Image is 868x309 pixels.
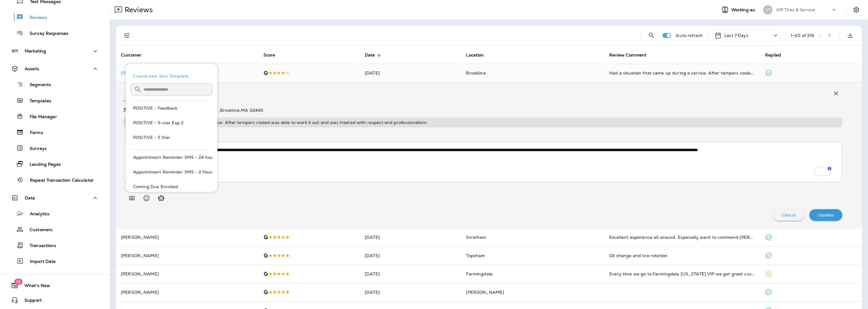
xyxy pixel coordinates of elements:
span: Score [263,52,283,58]
p: Assets [25,66,39,71]
button: 19What's New [6,279,104,292]
p: Templates [24,98,51,104]
td: [DATE] [360,228,461,246]
span: Customer [121,53,142,58]
p: Segments [24,82,51,88]
button: POSITIVE - 5-star Exp 2 [131,115,212,130]
td: [DATE] [360,283,461,301]
p: Forms [24,130,43,136]
div: Excellent experience all around. Especially want to commend Joshua who on this and previous visit... [609,234,755,240]
span: Review Comment [609,53,646,58]
span: Customer [121,52,150,58]
button: Create new Sms Template [131,69,212,83]
div: Oil change and tire rotation [609,253,755,259]
button: Coming Due Enrolled [131,179,212,194]
p: Marketing [25,49,46,53]
button: Assets [6,63,104,75]
div: Every time we go to Farmingdale Maine VIP we get great customer service from front to back they a... [609,271,755,277]
textarea: To enrich screen reader interactions, please activate Accessibility in Grammarly extension settings [128,147,833,177]
button: Reviews [6,11,104,24]
div: 1 - 20 of 316 [791,33,814,38]
p: Repeat Transaction Calculator [24,178,94,184]
p: [PERSON_NAME] [121,235,254,240]
p: Transactions [24,243,56,249]
p: VIP Tires & Service [776,7,815,12]
button: Cancel [773,209,805,221]
div: Had a situation that came up during a service. After tempers cooled was able to work it out and w... [609,70,755,76]
button: Templates [6,94,104,107]
button: Analytics [6,207,104,220]
button: Update [809,209,842,221]
button: Repeat Transaction Calculator [6,173,104,186]
span: Location [466,53,484,58]
span: Stratham [466,234,486,240]
td: [DATE] [360,64,461,82]
td: [DATE] [360,265,461,283]
p: Last 7 Days [724,33,748,38]
button: Forms [6,126,104,139]
p: Update [818,213,834,217]
span: Replied [765,53,781,58]
button: Survey Responses [6,27,104,39]
div: Click to view Customer Drawer [121,71,254,75]
p: Import Data [24,259,56,265]
button: POSITIVE - Feedback [131,101,212,115]
p: Landing Pages [24,162,61,168]
span: Farmingdale [466,271,493,277]
p: Analytics [24,211,49,217]
p: File Manager [24,114,57,120]
span: Working as: [731,7,757,13]
button: Select an emoji [140,192,153,204]
span: Brookline [466,70,486,76]
span: Replied [765,52,789,58]
p: Survey Responses [24,31,68,37]
span: Topsham [466,253,485,258]
button: Export as CSV [844,29,856,42]
span: 19 [14,279,22,285]
p: [PERSON_NAME] [121,253,254,258]
button: Settings [851,4,862,15]
button: Search Reviews [646,29,658,42]
button: POSITIVE - 5 Star [131,130,212,145]
span: Support [18,298,42,305]
button: Landing Pages [6,158,104,170]
button: Data [6,192,104,204]
button: Appointment Reminder SMS - 2 Hours [131,165,212,179]
button: Reply [123,84,156,106]
span: Score [263,53,275,58]
span: Date [365,52,383,58]
span: Review Comment [609,52,654,58]
button: Segments [6,78,104,91]
p: Customers [24,227,52,233]
p: [PERSON_NAME] [121,71,254,75]
button: Import Data [6,255,104,267]
button: Add in a premade template [126,192,138,204]
div: VT [763,5,772,14]
button: Support [6,294,104,306]
p: Reviews [24,15,47,21]
button: Customers [6,223,104,236]
p: Cancel [782,213,796,217]
span: What's New [18,283,50,290]
button: Marketing [6,45,104,57]
td: [DATE] [360,246,461,265]
p: [PERSON_NAME] [121,271,254,276]
p: Auto refresh [676,33,703,38]
p: [PERSON_NAME] [121,290,254,295]
button: Filters [121,29,133,42]
p: Reviews [122,5,153,14]
p: Had a situation that came up during a service. After tempers cooled was able to work it out and w... [126,120,840,125]
p: [DATE] 8:32 AM [128,143,847,147]
p: Surveys [24,146,47,152]
span: Date [365,53,375,58]
p: Data [25,195,35,200]
span: [PERSON_NAME] [466,289,504,295]
button: Transactions [6,239,104,252]
button: Generate AI response [155,192,167,204]
span: Location [466,52,492,58]
button: Surveys [6,142,104,154]
button: Appointment Reminder SMS - 24 hours [131,150,212,165]
button: File Manager [6,110,104,123]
